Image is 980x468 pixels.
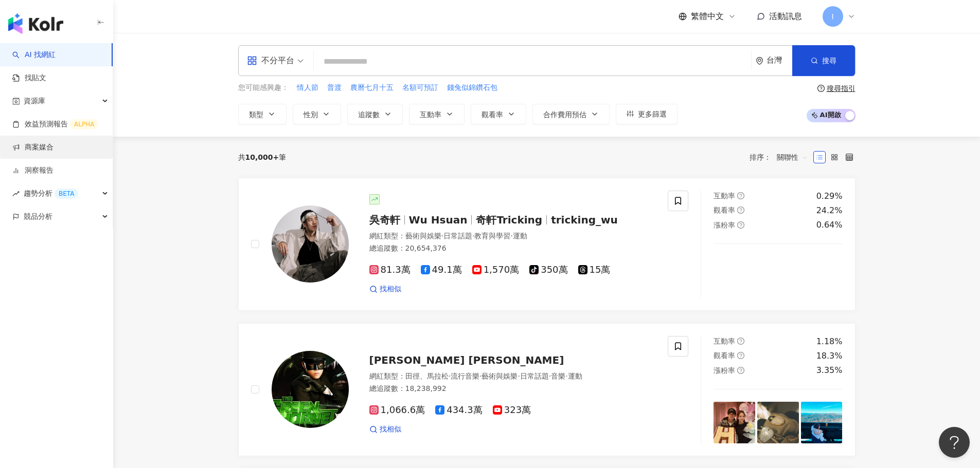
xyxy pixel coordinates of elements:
span: question-circle [737,338,744,345]
span: 找相似 [380,284,401,294]
button: 追蹤數 [347,104,403,124]
span: question-circle [817,85,825,92]
button: 農曆七月十五 [350,82,394,93]
img: post-image [714,402,755,443]
span: 15萬 [578,265,611,275]
button: 觀看率 [471,104,526,124]
span: · [510,232,512,240]
span: 觀看率 [482,110,503,119]
span: 性別 [304,110,318,119]
span: 互動率 [714,192,735,200]
span: 互動率 [714,337,735,345]
span: · [549,372,551,380]
span: question-circle [737,367,744,374]
span: 奇軒Tricking [476,214,542,226]
span: 情人節 [297,83,318,93]
span: 更多篩選 [638,110,667,118]
div: 網紅類型 ： [369,371,656,382]
span: 資源庫 [24,89,45,113]
span: 運動 [513,232,527,240]
span: question-circle [737,192,744,199]
a: KOL Avatar[PERSON_NAME] [PERSON_NAME]網紅類型：田徑、馬拉松·流行音樂·藝術與娛樂·日常話題·音樂·運動總追蹤數：18,238,9921,066.6萬434.... [238,323,856,456]
img: post-image [801,256,843,298]
a: searchAI 找網紅 [12,50,56,60]
span: 競品分析 [24,205,52,228]
div: 不分平台 [247,52,294,69]
span: 互動率 [420,110,441,119]
span: question-circle [737,207,744,214]
div: 0.64% [816,219,843,231]
div: 總追蹤數 ： 18,238,992 [369,384,656,394]
span: 音樂 [551,372,565,380]
span: 錢兔似錦鑽石包 [447,83,497,93]
a: 找相似 [369,424,401,435]
div: 網紅類型 ： [369,231,656,241]
span: 1,570萬 [472,265,520,275]
iframe: Help Scout Beacon - Open [939,427,970,458]
span: 藝術與娛樂 [405,232,441,240]
span: 藝術與娛樂 [482,372,518,380]
a: 商案媒合 [12,142,54,153]
span: 吳奇軒 [369,214,400,226]
span: 觀看率 [714,351,735,360]
span: 81.3萬 [369,265,411,275]
button: 錢兔似錦鑽石包 [447,82,498,93]
span: 找相似 [380,424,401,435]
span: 350萬 [529,265,567,275]
span: question-circle [737,352,744,359]
span: 49.1萬 [421,265,462,275]
span: 追蹤數 [358,110,380,119]
span: 搜尋 [822,57,836,65]
span: 活動訊息 [769,11,802,21]
a: 找相似 [369,284,401,294]
img: logo [8,13,63,34]
button: 搜尋 [792,45,855,76]
div: 排序： [750,149,813,165]
span: 繁體中文 [691,11,724,22]
span: 合作費用預估 [543,110,586,119]
img: post-image [714,256,755,298]
span: 日常話題 [443,232,472,240]
a: 效益預測報告ALPHA [12,119,98,129]
div: 搜尋指引 [827,84,856,92]
span: I [831,11,833,22]
div: 共 筆 [238,153,287,161]
button: 普渡 [327,82,342,93]
span: 名額可預訂 [402,83,438,93]
span: · [472,232,474,240]
span: environment [756,57,763,65]
span: 434.3萬 [435,405,483,416]
span: 日常話題 [520,372,549,380]
span: 1,066.6萬 [369,405,425,416]
a: 洞察報告 [12,165,54,176]
button: 互動率 [409,104,465,124]
span: Wu Hsuan [409,214,468,226]
img: KOL Avatar [272,205,349,283]
span: 教育與學習 [474,232,510,240]
span: · [565,372,567,380]
span: 田徑、馬拉松 [405,372,449,380]
img: post-image [801,402,843,443]
span: 農曆七月十五 [350,83,394,93]
button: 類型 [238,104,287,124]
span: · [518,372,520,380]
a: KOL Avatar吳奇軒Wu Hsuan奇軒Trickingtricking_wu網紅類型：藝術與娛樂·日常話題·教育與學習·運動總追蹤數：20,654,37681.3萬49.1萬1,570萬... [238,178,856,311]
button: 合作費用預估 [532,104,610,124]
span: [PERSON_NAME] [PERSON_NAME] [369,354,564,366]
span: 您可能感興趣： [238,83,289,93]
img: KOL Avatar [272,351,349,428]
span: 10,000+ [245,153,279,161]
span: 觀看率 [714,206,735,214]
span: 關聯性 [777,149,808,165]
span: 運動 [568,372,582,380]
div: 0.29% [816,191,843,202]
img: post-image [757,256,799,298]
button: 性別 [293,104,341,124]
span: 趨勢分析 [24,182,78,205]
span: 漲粉率 [714,366,735,375]
div: 台灣 [767,56,792,65]
div: BETA [55,189,78,199]
span: 類型 [249,110,263,119]
div: 總追蹤數 ： 20,654,376 [369,244,656,254]
a: 找貼文 [12,73,46,83]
